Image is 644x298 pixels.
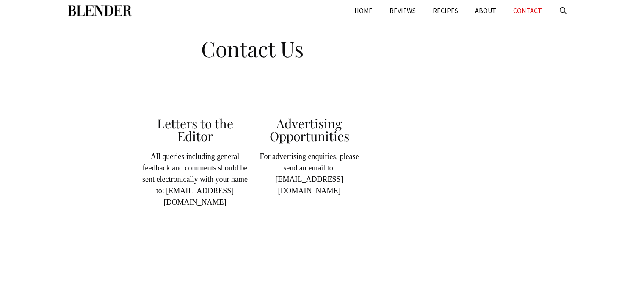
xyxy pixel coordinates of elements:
[75,30,430,64] h1: Contact Us
[257,151,362,197] p: For advertising enquiries, please send an email to: [EMAIL_ADDRESS][DOMAIN_NAME]
[142,117,248,142] h2: Letters to the Editor
[257,117,362,142] h2: Advertising Opportunities
[142,151,248,208] p: All queries including general feedback and comments should be sent electronically with your name ...
[449,34,564,288] iframe: Advertisement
